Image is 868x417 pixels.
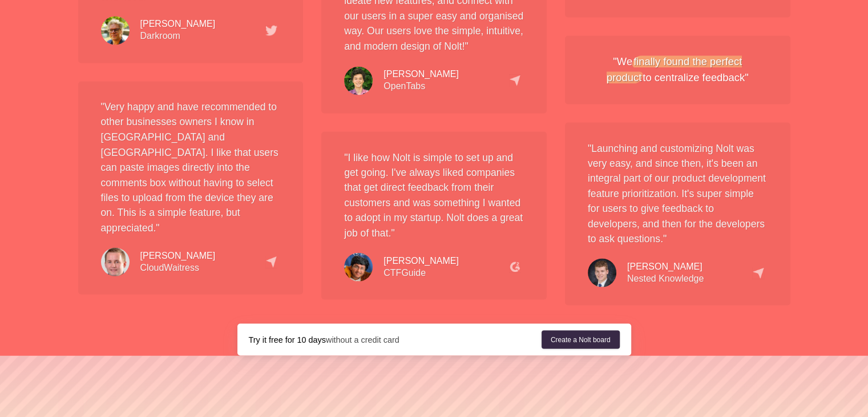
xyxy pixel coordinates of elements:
img: g2.cb6f757962.png [509,260,521,272]
div: OpenTabs [383,69,459,93]
div: "We to centralize feedback" [588,54,768,85]
p: "Very happy and have recommended to other businesses owners I know in [GEOGRAPHIC_DATA] and [GEOG... [101,99,281,235]
strong: Try it free for 10 days [249,335,326,344]
img: testimonial-christopher.57c50d1362.jpg [101,247,130,276]
em: finally found the perfect product [607,55,742,83]
div: [PERSON_NAME] [383,255,459,267]
img: capterra.78f6e3bf33.png [265,255,277,267]
a: Create a Nolt board [542,330,620,348]
div: CTFGuide [383,255,459,279]
div: [PERSON_NAME] [383,69,459,81]
img: testimonial-jasper.06455394a6.jpg [101,16,130,45]
img: testimonial-umberto.2540ef7933.jpg [344,66,373,95]
div: [PERSON_NAME] [140,250,216,262]
img: capterra.78f6e3bf33.png [752,267,764,279]
div: CloudWaitress [140,250,216,274]
div: [PERSON_NAME] [627,260,704,272]
div: Darkroom [140,18,216,42]
img: testimonial-tweet.366304717c.png [265,25,277,35]
img: testimonial-kevin.7f980a5c3c.jpg [588,258,616,287]
p: "Launching and customizing Nolt was very easy, and since then, it's been an integral part of our ... [588,141,768,246]
div: without a credit card [249,334,542,345]
img: testimonial-pranav.6c855e311b.jpg [344,252,373,281]
div: [PERSON_NAME] [140,18,216,30]
p: "I like how Nolt is simple to set up and get going. I've always liked companies that get direct f... [344,150,524,240]
div: Nested Knowledge [627,260,704,284]
img: capterra.78f6e3bf33.png [509,74,521,86]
